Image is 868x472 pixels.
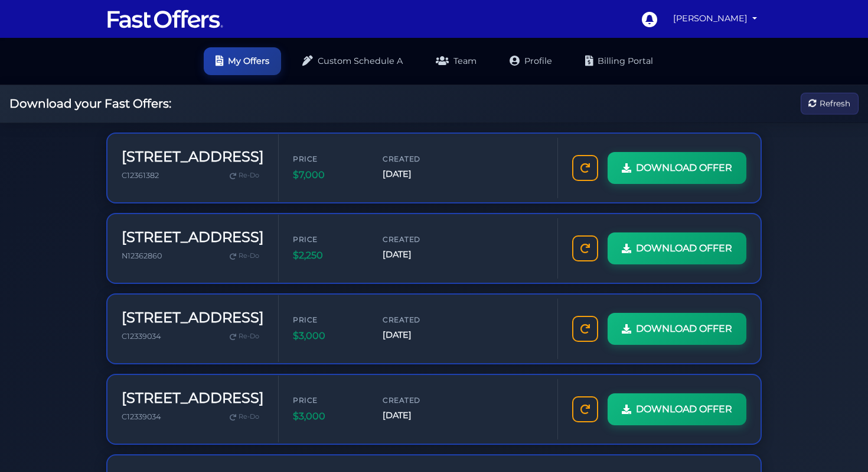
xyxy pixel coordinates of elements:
[608,232,746,264] a: DOWNLOAD OFFER
[122,171,159,180] span: C12361382
[383,395,453,406] span: Created
[293,153,364,164] span: Price
[9,96,171,111] h2: Download your Fast Offers:
[239,170,259,181] span: Re-Do
[383,234,453,245] span: Created
[636,402,732,417] span: DOWNLOAD OFFER
[225,329,264,344] a: Re-Do
[608,313,746,345] a: DOWNLOAD OFFER
[122,332,161,341] span: C12339034
[293,234,364,245] span: Price
[239,412,259,422] span: Re-Do
[122,412,161,421] span: C12339034
[122,229,264,246] h3: [STREET_ADDRESS]
[383,314,453,325] span: Created
[225,409,264,425] a: Re-Do
[293,328,364,344] span: $3,000
[122,390,264,407] h3: [STREET_ADDRESS]
[293,314,364,325] span: Price
[122,148,264,166] h3: [STREET_ADDRESS]
[239,331,259,342] span: Re-Do
[293,248,364,263] span: $2,250
[636,160,732,176] span: DOWNLOAD OFFER
[608,152,746,184] a: DOWNLOAD OFFER
[291,47,415,75] a: Custom Schedule A
[122,251,162,260] span: N12362860
[498,47,564,75] a: Profile
[204,47,281,75] a: My Offers
[823,426,859,461] iframe: Customerly Messenger Launcher
[608,393,746,425] a: DOWNLOAD OFFER
[383,167,453,181] span: [DATE]
[293,409,364,424] span: $3,000
[636,321,732,337] span: DOWNLOAD OFFER
[239,251,259,261] span: Re-Do
[225,248,264,264] a: Re-Do
[668,7,762,30] a: [PERSON_NAME]
[573,47,665,75] a: Billing Portal
[383,409,453,422] span: [DATE]
[383,153,453,164] span: Created
[820,97,850,110] span: Refresh
[383,248,453,261] span: [DATE]
[383,328,453,342] span: [DATE]
[293,167,364,183] span: $7,000
[225,168,264,183] a: Re-Do
[424,47,488,75] a: Team
[122,309,264,326] h3: [STREET_ADDRESS]
[293,395,364,406] span: Price
[636,241,732,256] span: DOWNLOAD OFFER
[801,93,859,115] button: Refresh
